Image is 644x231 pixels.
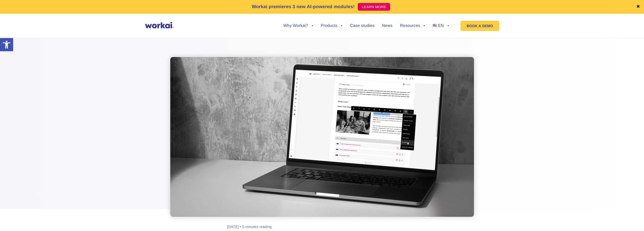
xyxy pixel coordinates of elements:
a: Case studies [350,24,374,28]
a: LEARN MORE [358,3,390,11]
div: [DATE] • 5 minutes reading [227,224,272,229]
p: Workai premieres 3 new AI-powered modules! [252,3,355,10]
a: Why Workai? [283,24,313,28]
a: EN [433,24,449,28]
a: BOOK A DEMO [461,21,499,31]
a: ✖ [636,5,640,9]
a: Resources [400,24,425,28]
a: Products [321,24,343,28]
span: EN [438,24,444,28]
a: News [382,24,392,28]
